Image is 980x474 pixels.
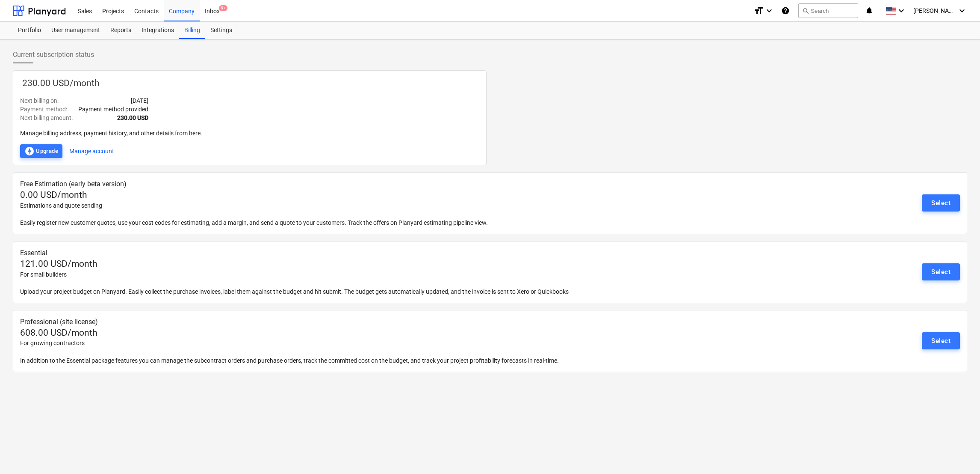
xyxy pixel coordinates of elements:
[931,197,950,209] div: Select
[802,7,809,14] span: search
[20,129,479,137] p: Manage billing address, payment history, and other details from here.
[13,50,94,60] span: Current subscription status
[24,146,35,156] span: offline_bolt
[20,78,479,89] p: 230.00 USD / month
[931,266,950,277] div: Select
[219,5,227,11] span: 9+
[78,105,148,113] p: Payment method provided
[20,270,803,296] div: For small builders Upload your project budget on Planyard. Easily collect the purchase invoices, ...
[20,105,67,113] p: Payment method :
[20,189,803,201] p: 0.00 USD / month
[20,317,803,327] p: Professional (site license)
[136,22,179,39] a: Integrations
[24,146,58,156] div: Upgrade
[20,113,73,122] p: Next billing amount :
[781,6,790,16] i: Knowledge base
[20,327,803,339] p: 608.00 USD / month
[69,144,114,158] button: Manage account
[798,3,858,18] button: Search
[20,339,803,364] div: For growing contractors In addition to the Essential package features you can manage the subcontr...
[922,194,960,212] button: Select
[13,22,46,39] a: Portfolio
[754,6,764,16] i: format_size
[179,22,205,39] a: Billing
[764,6,774,16] i: keyboard_arrow_down
[922,263,960,280] button: Select
[20,258,803,270] p: 121.00 USD / month
[20,144,62,158] button: Upgrade
[922,332,960,349] button: Select
[896,6,906,16] i: keyboard_arrow_down
[205,22,237,39] a: Settings
[117,114,148,121] b: 230.00 USD
[105,22,136,39] a: Reports
[20,179,803,189] p: Free Estimation (early beta version)
[865,6,874,16] i: notifications
[46,22,105,39] a: User management
[20,201,803,227] div: Estimations and quote sending Easily register new customer quotes, use your cost codes for estima...
[937,433,980,474] iframe: Chat Widget
[913,7,956,14] span: [PERSON_NAME]
[20,248,803,258] p: Essential
[931,335,950,346] div: Select
[131,96,148,105] p: [DATE]
[957,6,967,16] i: keyboard_arrow_down
[20,96,59,105] p: Next billing on :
